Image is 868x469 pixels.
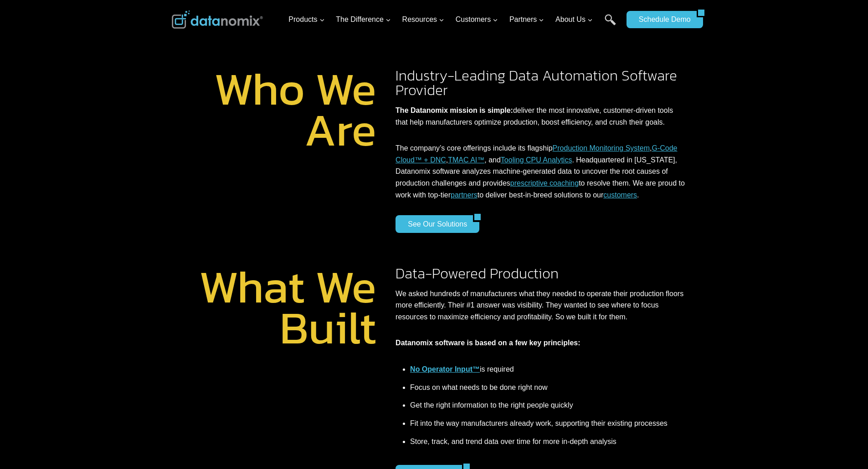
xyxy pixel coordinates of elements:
[395,288,685,323] p: We asked hundreds of manufacturers what they needed to operate their production floors more effic...
[410,396,685,414] li: Get the right information to the right people quickly
[402,14,444,25] span: Resources
[410,378,685,397] li: Focus on what needs to be done right now
[410,414,685,433] li: Fit into the way manufacturers already work, supporting their existing processes
[451,191,478,199] a: partners
[183,68,377,150] h1: Who We Are
[456,14,498,25] span: Customers
[553,144,650,152] a: Production Monitoring System
[448,156,484,164] a: TMAC AI™
[509,14,544,25] span: Partners
[172,10,263,29] img: Datanomix
[395,262,559,284] span: Data-Powered Production
[5,282,146,464] iframe: Popup CTA
[605,14,616,35] a: Search
[395,142,685,201] p: The company’s core offerings include its flagship , , , and . Headquartered in [US_STATE], Datano...
[603,191,637,199] a: customers
[395,339,580,347] strong: Datanomix software is based on a few key principles:
[395,144,677,164] a: G-Code Cloud™ + DNC
[410,365,480,373] a: No Operator Input™
[395,215,473,232] a: See Our Solutions
[510,179,579,187] a: prescriptive coaching
[627,11,697,28] a: Schedule Demo
[555,14,593,25] span: About Us
[288,14,324,25] span: Products
[395,106,513,114] strong: The Datanomix mission is simple:
[501,156,572,164] a: Tooling CPU Analytics
[336,14,391,25] span: The Difference
[410,433,685,451] li: Store, track, and trend data over time for more in-depth analysis
[183,266,377,348] h1: What We Built
[822,425,868,469] iframe: Chat Widget
[410,363,685,378] li: is required
[395,65,677,101] span: Industry-Leading Data Automation Software Provider
[395,105,685,128] p: deliver the most innovative, customer-driven tools that help manufacturers optimize production, b...
[285,5,622,35] nav: Primary Navigation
